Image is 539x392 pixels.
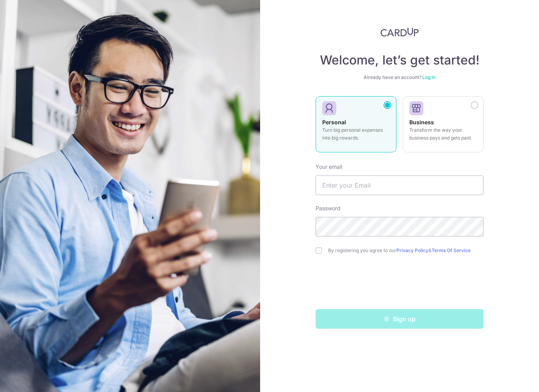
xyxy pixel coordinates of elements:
[316,96,396,157] a: Personal Turn big personal expenses into big rewards.
[322,126,390,142] p: Turn big personal expenses into big rewards.
[403,96,484,157] a: Business Transform the way your business pays and gets paid.
[328,247,484,254] label: By registering you agree to our &
[409,119,434,125] strong: Business
[422,74,435,80] a: Log in
[380,27,419,37] img: CardUp Logo
[432,247,471,253] a: Terms Of Service
[396,247,428,253] a: Privacy Policy
[340,269,459,300] iframe: reCAPTCHA
[316,175,484,195] input: Enter your Email
[316,204,341,212] label: Password
[316,163,342,171] label: Your email
[322,119,346,125] strong: Personal
[409,126,477,142] p: Transform the way your business pays and gets paid.
[316,74,484,81] div: Already have an account?
[316,52,484,68] h4: Welcome, let’s get started!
